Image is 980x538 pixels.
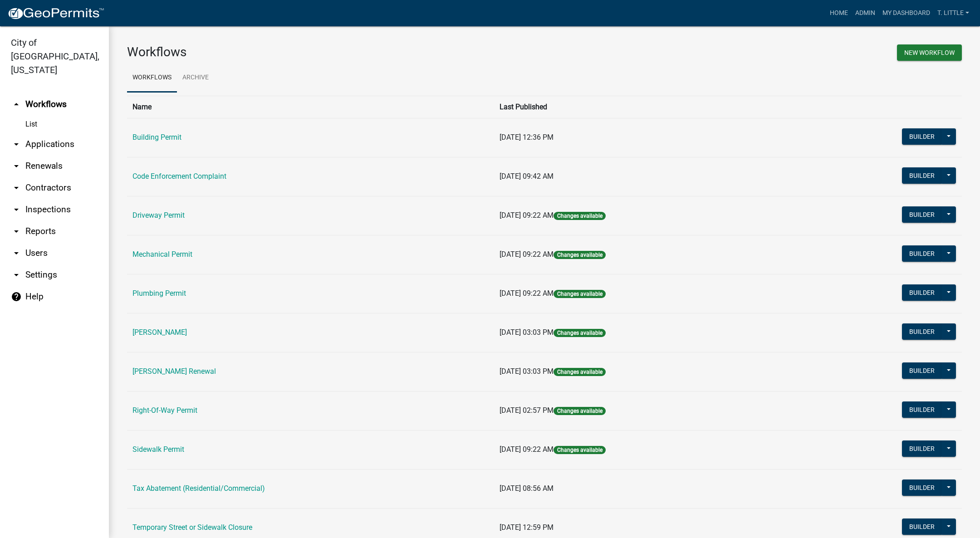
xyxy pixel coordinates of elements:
[500,289,554,298] span: [DATE] 09:22 AM
[554,251,605,259] span: Changes available
[902,167,942,184] button: Builder
[554,407,605,415] span: Changes available
[132,484,265,493] a: Tax Abatement (Residential/Commercial)
[11,226,22,237] i: arrow_drop_down
[902,245,942,262] button: Builder
[879,5,934,22] a: My Dashboard
[902,284,942,301] button: Builder
[554,290,605,298] span: Changes available
[132,133,181,142] a: Building Permit
[902,323,942,340] button: Builder
[11,161,22,171] i: arrow_drop_down
[132,289,186,298] a: Plumbing Permit
[500,484,554,493] span: [DATE] 08:56 AM
[127,64,177,93] a: Workflows
[902,401,942,418] button: Builder
[902,479,942,496] button: Builder
[132,367,216,376] a: [PERSON_NAME] Renewal
[11,248,22,259] i: arrow_drop_down
[554,446,605,454] span: Changes available
[554,368,605,376] span: Changes available
[902,128,942,145] button: Builder
[132,250,192,259] a: Mechanical Permit
[902,206,942,223] button: Builder
[11,182,22,193] i: arrow_drop_down
[127,96,494,118] th: Name
[11,139,22,150] i: arrow_drop_down
[11,291,22,302] i: help
[132,211,185,220] a: Driveway Permit
[500,367,554,376] span: [DATE] 03:03 PM
[132,445,184,454] a: Sidewalk Permit
[826,5,852,22] a: Home
[934,5,973,22] a: T. Little
[500,211,554,220] span: [DATE] 09:22 AM
[11,204,22,215] i: arrow_drop_down
[132,328,187,337] a: [PERSON_NAME]
[500,328,554,337] span: [DATE] 03:03 PM
[902,440,942,457] button: Builder
[11,99,22,110] i: arrow_drop_up
[500,445,554,454] span: [DATE] 09:22 AM
[177,64,214,93] a: Archive
[127,44,538,60] h3: Workflows
[897,44,962,61] button: New Workflow
[554,212,605,220] span: Changes available
[500,172,554,181] span: [DATE] 09:42 AM
[500,406,554,415] span: [DATE] 02:57 PM
[132,172,226,181] a: Code Enforcement Complaint
[500,133,554,142] span: [DATE] 12:36 PM
[494,96,793,118] th: Last Published
[902,518,942,535] button: Builder
[132,406,197,415] a: Right-Of-Way Permit
[852,5,879,22] a: Admin
[500,523,554,532] span: [DATE] 12:59 PM
[500,250,554,259] span: [DATE] 09:22 AM
[11,269,22,280] i: arrow_drop_down
[554,329,605,337] span: Changes available
[132,523,252,532] a: Temporary Street or Sidewalk Closure
[902,362,942,379] button: Builder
